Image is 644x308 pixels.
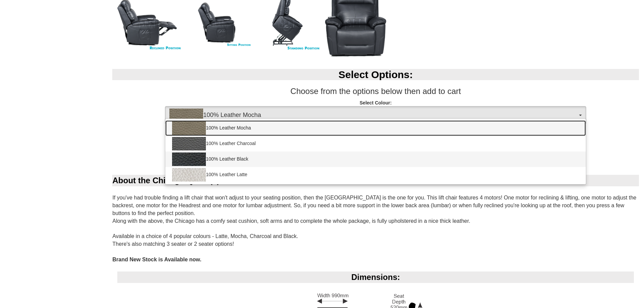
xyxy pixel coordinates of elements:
[360,100,392,105] strong: Select Colour:
[165,167,586,183] a: 100% Leather Latte
[338,69,413,80] b: Select Options:
[172,168,206,182] img: 100% Leather Latte
[165,136,586,151] a: 100% Leather Charcoal
[172,137,206,150] img: 100% Leather Charcoal
[169,109,577,122] span: 100% Leather Mocha
[112,175,639,186] div: About the Chicago Quad (4) Motor Lift Chair:
[165,120,586,136] a: 100% Leather Mocha
[169,109,203,122] img: 100% Leather Mocha
[165,106,586,124] button: 100% Leather Mocha100% Leather Mocha
[112,257,201,262] b: Brand New Stock is Available now.
[172,121,206,135] img: 100% Leather Mocha
[165,151,586,167] a: 100% Leather Black
[172,152,206,166] img: 100% Leather Black
[112,87,639,96] h3: Choose from the options below then add to cart
[117,271,634,283] div: Dimensions:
